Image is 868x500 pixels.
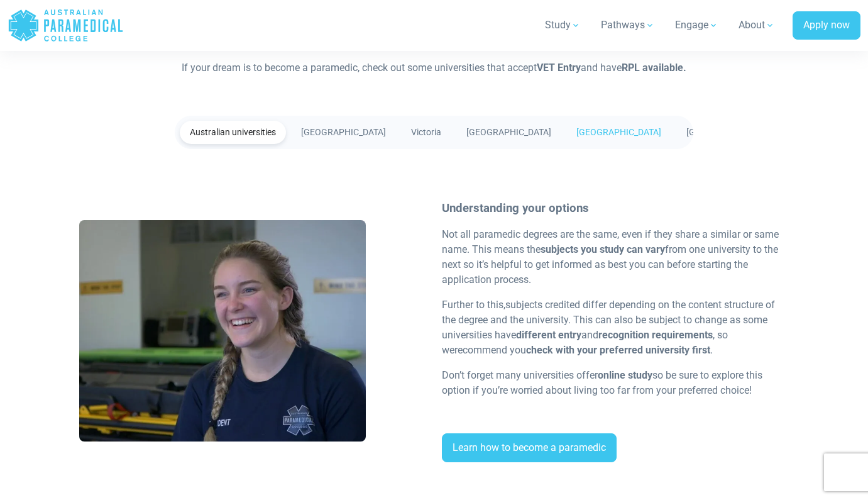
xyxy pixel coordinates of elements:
[537,62,581,74] strong: VET Entry
[180,121,286,144] a: Australian universities
[593,8,662,43] a: Pathways
[291,121,396,144] a: [GEOGRAPHIC_DATA]
[537,8,588,43] a: Study
[541,243,665,255] strong: subjects you study can vary
[454,344,713,356] span: recommend you .
[622,62,686,74] strong: RPL available.
[442,299,775,356] span: subjects credited differ depending on the content structure of the degree and the university. Thi...
[793,11,860,40] a: Apply now
[598,329,713,341] strong: recognition requirements
[8,5,124,46] a: Australian Paramedical College
[667,8,726,43] a: Engage
[566,121,671,144] a: [GEOGRAPHIC_DATA]
[72,60,796,75] p: If your dream is to become a paramedic, check out some universities that accept and have
[442,228,779,286] span: Not all paramedic degrees are the same, even if they share a similar or same name. This means the...
[676,121,781,144] a: [GEOGRAPHIC_DATA]
[442,201,589,215] strong: Understanding your options
[598,369,652,381] strong: online study
[526,344,710,356] strong: check with your preferred university first
[442,368,789,398] p: Don’t forget many universities offer so be sure to explore this option if you’re worried about li...
[731,8,783,43] a: About
[456,121,561,144] a: [GEOGRAPHIC_DATA]
[442,299,505,311] span: Further to this,
[516,329,581,341] strong: different entry
[442,433,617,462] a: Learn how to become a paramedic
[401,121,451,144] a: Victoria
